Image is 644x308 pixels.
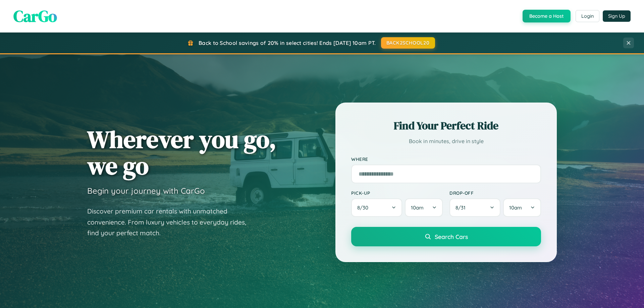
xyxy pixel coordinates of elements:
span: Back to School savings of 20% in select cities! Ends [DATE] 10am PT. [199,40,376,46]
span: Search Cars [435,233,468,240]
span: 8 / 31 [455,204,469,211]
button: Login [576,10,599,22]
h1: Wherever you go, we go [87,126,276,179]
p: Discover premium car rentals with unmatched convenience. From luxury vehicles to everyday rides, ... [87,206,255,239]
button: 10am [405,198,443,217]
label: Drop-off [449,190,541,196]
p: Book in minutes, drive in style [351,136,541,146]
h2: Find Your Perfect Ride [351,118,541,133]
button: Sign Up [603,10,631,22]
span: 10am [509,204,522,211]
button: 8/31 [449,198,500,217]
button: 10am [503,198,541,217]
label: Where [351,156,541,162]
label: Pick-up [351,190,443,196]
h3: Begin your journey with CarGo [87,186,205,196]
button: Become a Host [523,10,571,22]
span: 10am [411,204,424,211]
span: 8 / 30 [357,204,372,211]
button: BACK2SCHOOL20 [381,37,435,49]
button: 8/30 [351,198,402,217]
span: CarGo [13,5,57,27]
button: Search Cars [351,227,541,246]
